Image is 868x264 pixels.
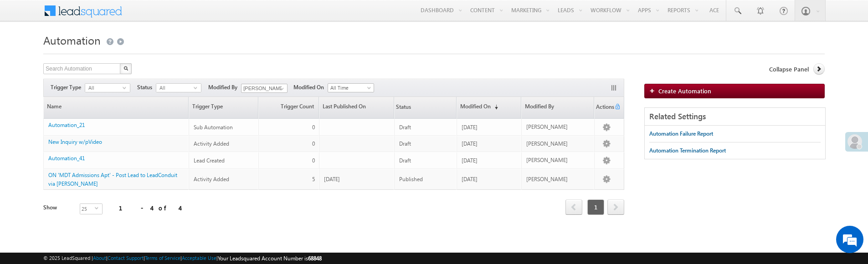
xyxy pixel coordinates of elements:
span: 0 [312,140,315,147]
a: Automation Termination Report [649,142,726,159]
span: select [95,206,102,210]
span: All Time [328,84,371,92]
span: All [85,84,123,92]
a: ON 'MDT Admissions Apt' - Post Lead to LeadConduit via [PERSON_NAME] [48,172,177,187]
span: 1 [587,199,604,215]
a: Name [44,97,188,118]
input: Type to Search [241,84,288,93]
div: Related Settings [645,108,825,126]
div: Automation Termination Report [649,147,726,155]
span: © 2025 LeadSquared | | | | | [43,254,322,263]
span: Trigger Type [51,83,85,91]
span: 68848 [308,255,322,262]
a: Modified On(sorted descending) [457,97,521,118]
a: Trigger Count [259,97,318,118]
span: Activity Added [194,140,229,147]
span: 25 [80,204,95,214]
a: About [93,255,106,261]
a: Contact Support [108,255,144,261]
a: Trigger Type [189,97,258,118]
div: 1 - 4 of 4 [119,203,180,213]
span: 5 [312,176,315,183]
span: Status [137,83,156,91]
span: Your Leadsquared Account Number is [218,255,322,262]
span: select [194,86,201,90]
div: [PERSON_NAME] [526,156,590,164]
div: Show [43,203,72,212]
div: Automation Failure Report [649,130,713,138]
span: [DATE] [462,176,478,183]
span: prev [565,199,582,215]
span: Modified On [293,83,328,91]
a: prev [565,200,582,215]
span: Modified By [208,83,241,91]
a: Automation_21 [48,122,85,128]
span: Activity Added [194,176,229,183]
span: 0 [312,157,315,164]
img: add_icon.png [649,88,658,93]
span: [DATE] [462,140,478,147]
img: Search [123,66,128,71]
span: Draft [399,140,411,147]
a: Automation Failure Report [649,126,713,142]
a: New Inquiry w/pVideo [48,138,102,145]
a: Last Published On [319,97,394,118]
span: [DATE] [462,157,478,164]
span: Draft [399,124,411,131]
span: Published [399,176,423,183]
span: Draft [399,157,411,164]
div: [PERSON_NAME] [526,140,590,148]
div: [PERSON_NAME] [526,175,590,183]
span: [DATE] [324,176,340,183]
span: Status [395,98,411,118]
a: Automation_41 [48,155,85,162]
a: next [607,200,624,215]
span: (sorted descending) [491,103,498,111]
span: Collapse Panel [769,65,809,73]
span: select [123,86,130,90]
span: Actions [595,98,614,118]
span: Lead Created [194,157,225,164]
span: next [607,199,624,215]
a: All Time [328,83,374,92]
a: Terms of Service [145,255,180,261]
span: [DATE] [462,124,478,131]
a: Modified By [522,97,594,118]
span: 0 [312,124,315,131]
a: Acceptable Use [182,255,216,261]
span: Sub Automation [194,124,233,131]
div: [PERSON_NAME] [526,123,590,131]
a: Show All Items [275,84,287,93]
span: Automation [43,33,101,47]
span: All [156,84,194,92]
span: Create Automation [658,87,711,95]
